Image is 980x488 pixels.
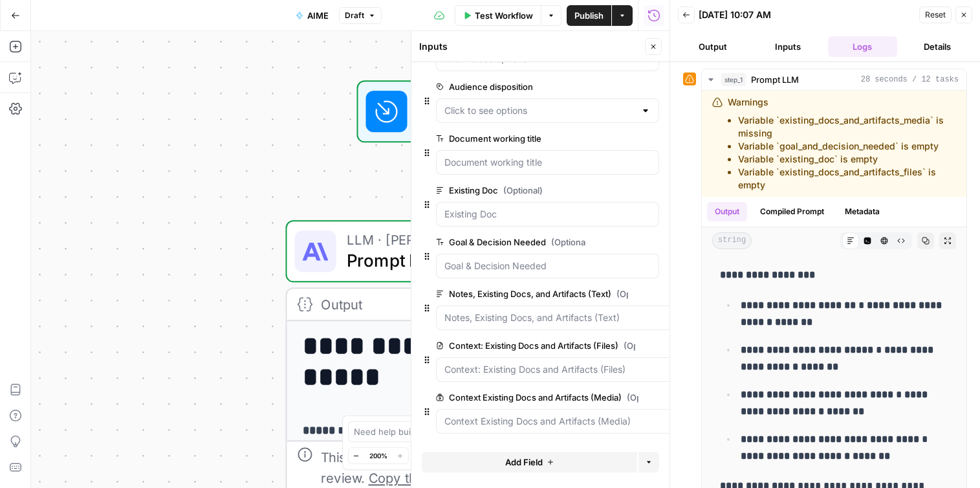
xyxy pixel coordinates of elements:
[721,73,746,86] span: step_1
[616,287,656,300] span: (Optional)
[702,69,966,90] button: 28 seconds / 12 tasks
[286,80,687,142] div: WorkflowSet InputsInputs
[419,40,641,53] div: Inputs
[369,470,467,485] span: Copy the output
[627,391,666,404] span: (Optional)
[444,156,651,169] input: Document working title
[444,208,651,221] input: Existing Doc
[828,36,898,57] button: Logs
[678,36,748,57] button: Output
[436,287,628,300] label: Notes, Existing Docs, and Artifacts (Text)
[444,363,700,376] input: Context: Existing Docs and Artifacts (Files)
[738,166,956,192] li: Variable `existing_docs_and_artifacts_files` is empty
[436,391,638,404] label: Context Existing Docs and Artifacts (Media)
[444,311,693,324] input: Notes, Existing Docs, and Artifacts (Text)
[288,5,336,26] button: AIME
[574,9,604,22] span: Publish
[567,5,611,26] button: Publish
[738,153,956,166] li: Variable `existing_doc` is empty
[345,10,364,21] span: Draft
[551,236,591,249] span: (Optional)
[753,36,823,57] button: Inputs
[861,74,959,85] span: 28 seconds / 12 tasks
[738,140,956,153] li: Variable `goal_and_decision_needed` is empty
[436,184,586,197] label: Existing Doc
[444,104,635,117] input: Click to see options
[422,452,637,472] button: Add Field
[444,415,703,428] input: Context Existing Docs and Artifacts (Media)
[307,9,329,22] span: AIME
[837,202,887,221] button: Metadata
[436,80,586,93] label: Audience disposition
[707,202,747,221] button: Output
[347,247,598,273] span: Prompt LLM
[902,36,972,57] button: Details
[728,96,956,192] div: Warnings
[444,260,651,272] input: Goal & Decision Needed
[751,73,799,86] span: Prompt LLM
[369,450,387,461] span: 200%
[752,202,832,221] button: Compiled Prompt
[321,447,675,488] div: This output is too large & has been abbreviated for review. to view the full content.
[925,9,946,21] span: Reset
[347,229,598,250] span: LLM · [PERSON_NAME] 4
[919,6,952,23] button: Reset
[436,236,586,249] label: Goal & Decision Needed
[339,7,382,24] button: Draft
[436,132,586,145] label: Document working title
[475,9,533,22] span: Test Workflow
[712,232,752,249] span: string
[321,294,616,315] div: Output
[505,456,543,469] span: Add Field
[436,339,635,352] label: Context: Existing Docs and Artifacts (Files)
[503,184,543,197] span: (Optional)
[455,5,541,26] button: Test Workflow
[738,114,956,140] li: Variable `existing_docs_and_artifacts_media` is missing
[624,339,663,352] span: (Optional)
